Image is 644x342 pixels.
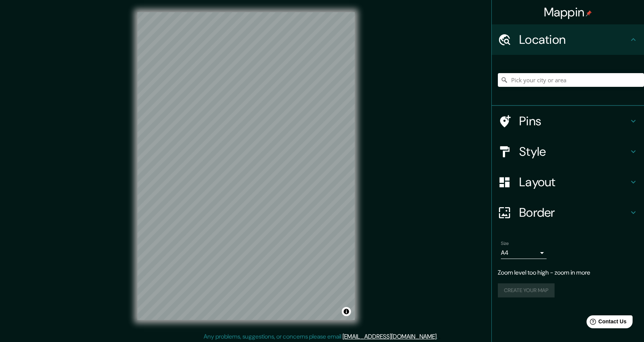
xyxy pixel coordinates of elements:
[204,332,438,341] p: Any problems, suggestions, or concerns please email .
[492,197,644,228] div: Border
[586,10,592,16] img: pin-icon.png
[492,24,644,55] div: Location
[519,174,629,190] h4: Layout
[343,332,437,340] a: [EMAIL_ADDRESS][DOMAIN_NAME]
[492,136,644,167] div: Style
[137,12,355,320] canvas: Map
[519,32,629,47] h4: Location
[439,332,440,341] div: .
[544,5,592,20] h4: Mappin
[519,205,629,220] h4: Border
[501,247,547,259] div: A4
[492,167,644,197] div: Layout
[501,240,509,247] label: Size
[498,73,644,87] input: Pick your city or area
[492,106,644,136] div: Pins
[519,144,629,159] h4: Style
[576,312,636,334] iframe: Help widget launcher
[498,268,638,277] p: Zoom level too high - zoom in more
[438,332,439,341] div: .
[342,307,351,316] button: Toggle attribution
[519,113,629,129] h4: Pins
